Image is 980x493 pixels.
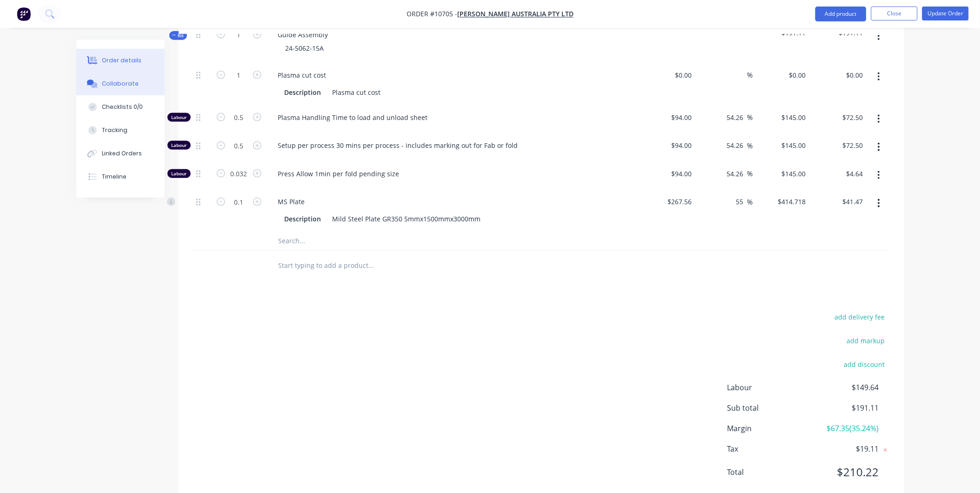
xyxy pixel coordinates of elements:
[102,103,143,111] div: Checklists 0/0
[102,56,141,65] div: Order details
[281,212,325,226] div: Description
[815,7,867,21] button: Add product
[830,311,890,323] button: add delivery fee
[102,149,142,158] div: Linked Orders
[167,113,191,122] div: Labour
[76,119,165,142] button: Tracking
[76,49,165,72] button: Order details
[167,141,191,150] div: Labour
[278,232,464,250] input: Search...
[810,382,879,393] span: $149.64
[810,423,879,434] span: $67.35 ( 35.24 %)
[727,403,810,414] span: Sub total
[842,335,890,347] button: add markup
[278,169,635,179] span: Press Allow 1min per fold pending size
[278,140,635,150] span: Setup per process 30 mins per process - includes marking out for Fab or fold
[76,72,165,95] button: Collaborate
[747,140,753,151] span: %
[271,28,336,41] div: Guide Assembly
[747,197,753,207] span: %
[747,168,753,179] span: %
[102,126,127,134] div: Tracking
[810,403,879,414] span: $191.11
[278,41,332,55] div: 24-5062-15A
[727,423,810,434] span: Margin
[407,10,457,19] span: Order #10705 -
[747,112,753,123] span: %
[281,86,325,99] div: Description
[329,212,485,226] div: Mild Steel Plate GR350 5mmx1500mmx3000mm
[871,7,918,20] button: Close
[102,80,139,88] div: Collaborate
[457,10,573,19] a: [PERSON_NAME] Australia Pty Ltd
[810,444,879,455] span: $19.11
[278,113,635,122] span: Plasma Handling Time to load and unload sheet
[76,142,165,165] button: Linked Orders
[810,464,879,481] span: $210.22
[271,68,334,82] div: Plasma cut cost
[76,95,165,119] button: Checklists 0/0
[329,86,385,99] div: Plasma cut cost
[922,7,969,20] button: Update Order
[17,7,31,21] img: Factory
[727,467,810,478] span: Total
[278,256,464,275] input: Start typing to add a product...
[169,31,187,40] div: Kit
[271,195,313,208] div: MS Plate
[76,165,165,188] button: Timeline
[840,359,890,371] button: add discount
[747,70,753,80] span: %
[172,32,184,39] span: Kit
[167,169,191,178] div: Labour
[727,444,810,455] span: Tax
[727,382,810,393] span: Labour
[102,173,127,181] div: Timeline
